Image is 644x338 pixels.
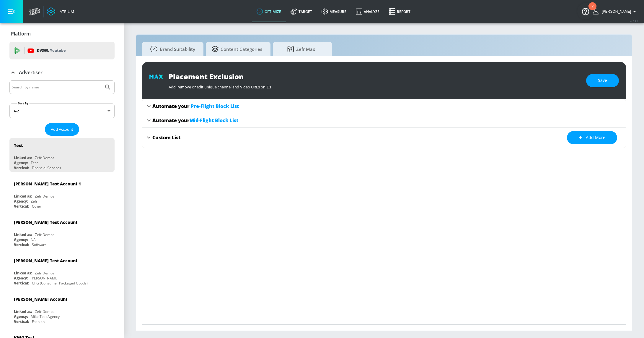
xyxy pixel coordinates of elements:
span: Mid-Flight Block List [190,117,238,124]
a: measure [317,1,351,22]
a: Atrium [47,7,74,16]
div: Vertical: [14,242,29,247]
div: [PERSON_NAME] AccountLinked as:Zefr DemosAgency:Mike Test AgencyVertical:Fashion [9,292,115,326]
span: Add more [579,134,605,141]
div: 2 [591,6,594,14]
span: Save [598,77,607,84]
div: Fashion [32,319,45,324]
div: Automate your Pre-Flight Block List [142,99,626,113]
span: login as: rob.greenberg@zefr.com [599,9,631,14]
div: Platform [9,25,115,42]
div: Automate yourMid-Flight Block List [142,113,626,127]
div: [PERSON_NAME] Test Account 1Linked as:Zefr DemosAgency:ZefrVertical:Other [9,177,115,210]
p: Platform [11,30,31,37]
div: Custom ListAdd more [142,127,626,148]
div: [PERSON_NAME] Test AccountLinked as:Zefr DemosAgency:[PERSON_NAME]Vertical:CPG (Consumer Packaged... [9,253,115,287]
span: Add Account [51,126,73,133]
label: Sort By [17,101,30,105]
div: TestLinked as:Zefr DemosAgency:TestVertical:Financial Services [9,138,115,172]
div: Agency: [14,314,28,319]
div: DV360: Youtube [9,42,115,59]
div: Linked as: [14,155,32,160]
button: Save [586,74,619,87]
a: Report [384,1,415,22]
div: Zefr Demos [35,194,54,199]
a: optimize [252,1,286,22]
div: Zefr Demos [35,232,54,237]
p: DV360: [37,47,66,54]
div: Agency: [14,237,28,242]
div: CPG (Consumer Packaged Goods) [32,281,88,286]
button: Add Account [45,123,79,136]
div: Vertical: [14,319,29,324]
div: [PERSON_NAME] Test AccountLinked as:Zefr DemosAgency:NAVertical:Software [9,215,115,249]
div: Custom List [152,134,180,141]
a: Target [286,1,317,22]
div: Zefr Demos [35,309,54,314]
div: Atrium [57,9,74,14]
div: Software [32,242,47,247]
span: Content Categories [212,42,262,56]
button: [PERSON_NAME] [593,8,638,15]
div: A-Z [9,103,115,118]
div: Automate your [152,117,238,124]
div: Placement Exclusion [169,72,580,81]
span: Zefr Max [279,42,324,56]
div: [PERSON_NAME] Account [14,296,67,302]
div: Linked as: [14,194,32,199]
span: Brand Suitability [148,42,195,56]
div: Zefr [31,199,38,204]
div: Vertical: [14,281,29,286]
div: Agency: [14,276,28,281]
div: Linked as: [14,271,32,276]
div: [PERSON_NAME] Test Account 1 [14,181,81,187]
div: Linked as: [14,309,32,314]
div: [PERSON_NAME] Test Account [14,258,77,263]
div: [PERSON_NAME] [31,276,58,281]
div: Linked as: [14,232,32,237]
div: Agency: [14,160,28,165]
div: Zefr Demos [35,155,54,160]
div: Advertiser [9,64,115,81]
div: Automate your [152,103,239,109]
p: Youtube [50,47,66,54]
div: Test [14,143,23,148]
div: Add, remove or edit unique channel and Video URLs or IDs [169,81,580,90]
button: Open Resource Center, 2 new notifications [577,3,594,20]
input: Search by name [12,83,101,91]
a: Analyze [351,1,384,22]
div: Test [31,160,38,165]
p: Advertiser [19,69,43,76]
div: Vertical: [14,204,29,209]
div: Zefr Demos [35,271,54,276]
div: [PERSON_NAME] Test Account [14,219,77,225]
div: Other [32,204,41,209]
div: Agency: [14,199,28,204]
div: NA [31,237,36,242]
span: v 4.25.2 [630,20,638,23]
div: Vertical: [14,165,29,170]
button: Add more [567,131,617,144]
div: Mike Test Agency [31,314,60,319]
span: Pre-Flight Block List [191,103,239,109]
div: Financial Services [32,165,61,170]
